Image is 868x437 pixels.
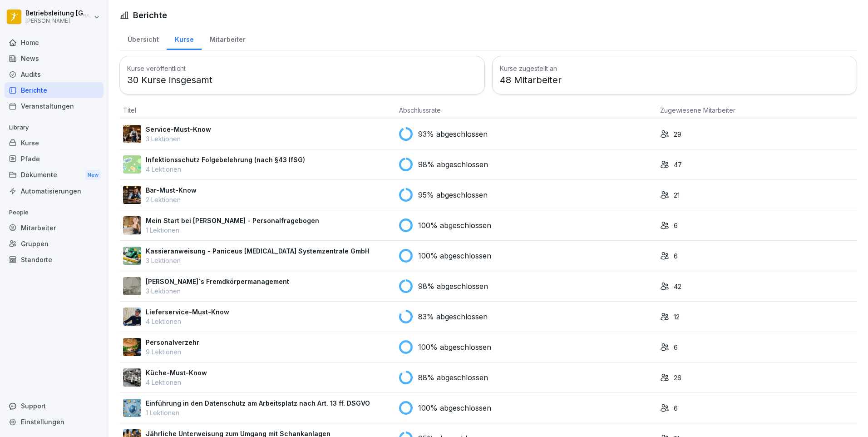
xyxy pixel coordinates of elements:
[85,170,101,180] div: New
[5,414,104,430] a: Einstellungen
[418,311,488,322] p: 83% abgeschlossen
[123,308,141,326] img: hu6txd6pq7tal1w0hbosth6a.png
[146,216,319,225] p: Mein Start bei [PERSON_NAME] - Personalfragebogen
[418,342,491,353] p: 100% abgeschlossen
[418,129,488,139] p: 93% abgeschlossen
[123,155,141,174] img: tgff07aey9ahi6f4hltuk21p.png
[674,190,680,200] p: 21
[5,398,104,414] div: Support
[5,220,104,236] a: Mitarbeiter
[5,135,104,151] a: Kurse
[674,221,678,230] p: 6
[123,247,141,265] img: fvkk888r47r6bwfldzgy1v13.png
[146,164,305,174] p: 4 Lektionen
[674,343,678,352] p: 6
[5,236,104,252] a: Gruppen
[146,225,319,235] p: 1 Lektionen
[5,151,104,167] a: Pfade
[674,282,681,291] p: 42
[5,66,104,82] a: Audits
[5,82,104,98] a: Berichte
[127,64,477,73] h3: Kurse veröffentlicht
[202,27,253,50] a: Mitarbeiter
[123,216,141,234] img: aaay8cu0h1hwaqqp9269xjan.png
[123,338,141,356] img: zd24spwykzjjw3u1wcd2ptki.png
[418,159,488,170] p: 98% abgeschlossen
[500,73,850,87] p: 48 Mitarbeiter
[5,50,104,66] a: News
[146,338,199,347] p: Personalverzehr
[146,246,370,256] p: Kassieranweisung - Paniceus [MEDICAL_DATA] Systemzentrale GmbH
[146,185,197,195] p: Bar-Must-Know
[674,160,682,169] p: 47
[5,167,104,184] div: Dokumente
[123,106,136,114] span: Titel
[133,9,167,21] h1: Berichte
[167,27,202,50] a: Kurse
[146,256,370,265] p: 3 Lektionen
[127,73,477,87] p: 30 Kurse insgesamt
[146,398,370,408] p: Einführung in den Datenschutz am Arbeitsplatz nach Art. 13 ff. DSGVO
[5,183,104,199] a: Automatisierungen
[146,286,289,296] p: 3 Lektionen
[660,106,735,114] span: Zugewiesene Mitarbeiter
[146,377,207,387] p: 4 Lektionen
[146,124,211,134] p: Service-Must-Know
[25,18,92,24] p: [PERSON_NAME]
[119,27,167,50] a: Übersicht
[418,220,491,231] p: 100% abgeschlossen
[674,373,681,382] p: 26
[146,347,199,357] p: 9 Lektionen
[5,98,104,114] a: Veranstaltungen
[146,368,207,377] p: Küche-Must-Know
[123,368,141,387] img: gxc2tnhhndim38heekucasph.png
[146,155,305,164] p: Infektionsschutz Folgebelehrung (nach §43 IfSG)
[5,252,104,268] a: Standorte
[418,250,491,261] p: 100% abgeschlossen
[674,251,678,261] p: 6
[674,403,678,413] p: 6
[674,312,680,322] p: 12
[123,186,141,204] img: avw4yih0pjczq94wjribdn74.png
[123,125,141,143] img: kpon4nh320e9lf5mryu3zflh.png
[5,167,104,184] a: DokumenteNew
[418,189,488,200] p: 95% abgeschlossen
[146,408,370,417] p: 1 Lektionen
[674,129,681,139] p: 29
[395,102,656,119] th: Abschlussrate
[146,277,289,286] p: [PERSON_NAME]`s Fremdkörpermanagement
[146,134,211,144] p: 3 Lektionen
[123,399,141,417] img: x7xa5977llyo53hf30kzdyol.png
[5,120,104,135] p: Library
[123,277,141,295] img: ltafy9a5l7o16y10mkzj65ij.png
[418,372,488,383] p: 88% abgeschlossen
[25,10,92,17] p: Betriebsleitung [GEOGRAPHIC_DATA]
[418,402,491,413] p: 100% abgeschlossen
[146,195,197,204] p: 2 Lektionen
[500,64,850,73] h3: Kurse zugestellt an
[146,317,229,326] p: 4 Lektionen
[5,35,104,50] a: Home
[418,281,488,292] p: 98% abgeschlossen
[146,307,229,317] p: Lieferservice-Must-Know
[5,205,104,220] p: People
